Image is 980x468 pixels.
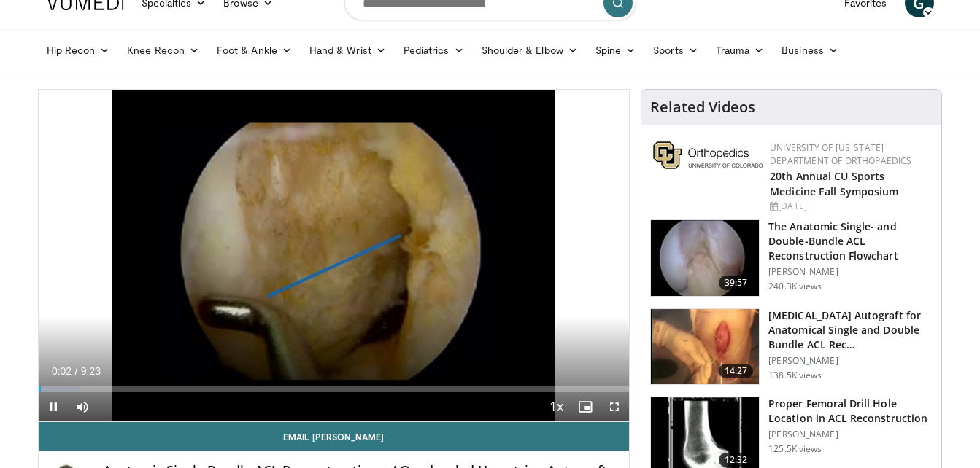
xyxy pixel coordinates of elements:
a: 39:57 The Anatomic Single- and Double-Bundle ACL Reconstruction Flowchart [PERSON_NAME] 240.3K views [650,219,933,297]
button: Fullscreen [600,392,629,421]
p: 138.5K views [768,370,822,381]
h3: Proper Femoral Drill Hole Location in ACL Reconstruction [768,397,933,426]
div: Progress Bar [39,386,630,392]
a: Sports [644,36,707,65]
p: [PERSON_NAME] [768,266,933,278]
button: Playback Rate [541,392,571,421]
h4: Related Videos [650,98,755,116]
p: 240.3K views [768,281,822,292]
a: Business [773,36,847,65]
span: 9:23 [81,365,101,377]
img: 355603a8-37da-49b6-856f-e00d7e9307d3.png.150x105_q85_autocrop_double_scale_upscale_version-0.2.png [653,141,763,169]
a: Hip Recon [38,36,119,65]
a: 14:27 [MEDICAL_DATA] Autograft for Anatomical Single and Double Bundle ACL Rec… [PERSON_NAME] 138... [650,308,933,386]
a: Email [PERSON_NAME] [39,422,630,451]
a: Foot & Ankle [208,36,301,65]
h3: The Anatomic Single- and Double-Bundle ACL Reconstruction Flowchart [768,219,933,263]
div: [DATE] [770,200,930,213]
img: Fu_0_3.png.150x105_q85_crop-smart_upscale.jpg [651,220,759,296]
a: 20th Annual CU Sports Medicine Fall Symposium [770,169,898,198]
span: 0:02 [52,365,72,377]
span: / [75,365,78,377]
a: University of [US_STATE] Department of Orthopaedics [770,141,911,167]
a: Knee Recon [118,36,208,65]
p: [PERSON_NAME] [768,429,933,440]
button: Enable picture-in-picture mode [571,392,600,421]
a: Trauma [707,36,773,65]
p: 125.5K views [768,443,822,455]
span: 12:32 [719,453,754,467]
a: Hand & Wrist [301,36,395,65]
a: Shoulder & Elbow [473,36,587,65]
span: 39:57 [719,276,754,290]
img: 281064_0003_1.png.150x105_q85_crop-smart_upscale.jpg [651,309,759,385]
span: 14:27 [719,364,754,378]
p: [PERSON_NAME] [768,355,933,367]
button: Mute [68,392,97,421]
a: Pediatrics [395,36,473,65]
a: Spine [587,36,644,65]
h3: [MEDICAL_DATA] Autograft for Anatomical Single and Double Bundle ACL Rec… [768,308,933,352]
video-js: Video Player [39,90,630,422]
button: Pause [39,392,68,421]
